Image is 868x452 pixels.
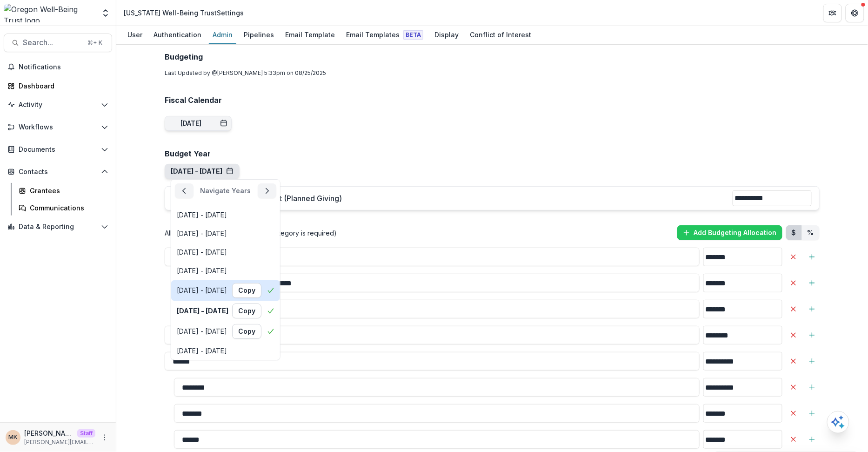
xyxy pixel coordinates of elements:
p: Total budget year grant budget (Planned Giving) [173,193,733,204]
input: Delete AllocationAdd Sub-Category [165,248,700,266]
span: Notifications [19,63,108,71]
button: Add Sub-Category [805,250,820,264]
div: Grantees [30,186,105,196]
div: Dashboard [19,81,105,91]
button: Dollars [786,225,802,240]
img: Oregon Well-Being Trust logo [4,4,95,22]
input: Delete AllocationAdd Sub-Category [165,326,700,344]
button: Add Sub-Category [805,276,820,290]
a: Dashboard [4,78,112,94]
span: Contacts [19,168,97,176]
a: User [124,26,146,44]
button: Copy year [232,283,261,298]
div: User [124,28,146,41]
button: Delete Allocation [786,302,801,317]
nav: breadcrumb [120,6,247,20]
button: Open Data & Reporting [4,219,112,234]
p: Navigate Years [200,187,251,198]
button: [DATE] - [DATE] [171,168,234,175]
a: Email Templates Beta [342,26,427,44]
span: Workflows [19,123,97,131]
input: Delete AllocationAdd Sub-Category [703,378,782,397]
input: Delete AllocationAdd Sub-Category [703,248,782,266]
input: Delete AllocationAdd Sub-Category [165,352,700,371]
button: Add Sub-Category [805,432,820,447]
button: Get Help [846,4,864,22]
button: Open Documents [4,142,112,157]
input: Delete AllocationAdd Sub-Category [703,274,782,292]
h2: Budget Year [165,149,820,158]
div: [DATE] - [DATE] [177,327,227,335]
div: [US_STATE] Well-Being Trust Settings [124,8,244,18]
a: Email Template [281,26,339,44]
button: Add Sub-Category [805,328,820,343]
button: Notifications [4,60,112,74]
span: Beta [403,30,423,40]
input: Delete AllocationAdd Sub-Category [703,430,782,449]
p: Allocation categories (at least one category is required) [165,228,337,238]
button: Delete Allocation [786,276,801,290]
button: Add Sub-Category [805,354,820,369]
span: Search... [23,38,82,47]
input: Delete AllocationAdd Sub-Category [174,378,700,397]
p: [PERSON_NAME] [24,428,73,438]
a: Conflict of Interest [466,26,535,44]
button: Delete Allocation [786,250,801,264]
a: Grantees [15,183,112,198]
a: Pipelines [240,26,278,44]
div: [DATE] - [DATE] [177,248,227,256]
a: Admin [209,26,236,44]
button: Add Sub-Category [805,302,820,317]
p: Last Updated by @ [PERSON_NAME] 5:33pm on 08/25/2025 [165,69,820,77]
div: [DATE] [180,120,201,128]
input: Delete AllocationAdd Sub-Category [174,430,700,449]
span: Data & Reporting [19,223,97,231]
button: Add Sub-Category [805,406,820,421]
button: Copy year [232,304,261,318]
div: ⌘ + K [86,38,104,48]
p: [PERSON_NAME][EMAIL_ADDRESS][DOMAIN_NAME] [24,438,95,446]
div: [DATE] - [DATE] [177,347,227,355]
button: Add Budgeting Allocation [677,225,782,240]
button: Open Activity [4,97,112,112]
button: Delete Allocation [786,406,801,421]
button: Delete Allocation [786,354,801,369]
div: [DATE] - [DATE] [177,286,227,294]
button: Open Contacts [4,164,112,179]
button: Open AI Assistant [827,411,849,433]
button: More [99,432,110,443]
button: Search... [4,34,112,52]
input: Delete AllocationAdd Sub-Category [174,404,700,423]
button: Delete Allocation [786,380,801,395]
button: Delete Allocation [786,432,801,447]
input: Total budget year grant budget (Planned Giving) [733,190,812,206]
input: Delete AllocationAdd Sub-Category [174,274,700,292]
a: Display [431,26,462,44]
button: Add Sub-Category [805,380,820,395]
input: Delete AllocationAdd Sub-Category [174,300,700,318]
input: Delete AllocationAdd Sub-Category [703,300,782,318]
input: Delete AllocationAdd Sub-Category [703,404,782,423]
span: Activity [19,101,97,109]
span: Documents [19,146,97,154]
h2: Fiscal Calendar [165,96,820,105]
input: Delete AllocationAdd Sub-Category [703,352,782,371]
div: [DATE] - [DATE] [177,211,227,219]
div: [DATE] - [DATE] [177,267,227,275]
div: Maya Kuppermann [9,434,18,440]
p: Staff [77,429,95,438]
div: Communications [30,203,105,213]
div: Display [431,28,462,41]
button: Open Workflows [4,120,112,135]
input: Delete AllocationAdd Sub-Category [703,326,782,344]
a: Authentication [150,26,205,44]
button: Percent [802,225,820,240]
div: Email Templates [342,28,427,41]
button: Partners [823,4,842,22]
button: Copy year [232,324,261,339]
a: Communications [15,200,112,216]
div: [DATE] - [DATE] [177,307,228,315]
button: Delete Allocation [786,328,801,343]
div: Conflict of Interest [466,28,535,41]
div: Email Template [281,28,339,41]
